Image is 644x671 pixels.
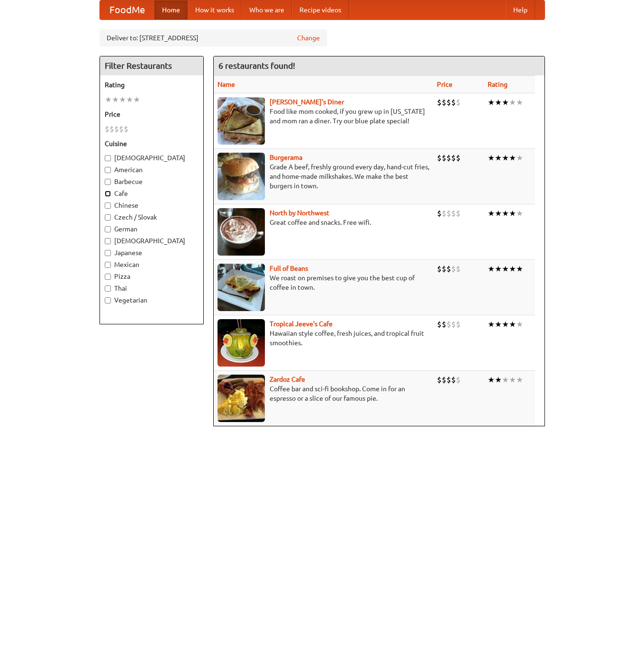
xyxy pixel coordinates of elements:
[218,375,265,422] img: zardoz.jpg
[105,177,199,186] label: Barbecue
[488,319,495,330] li: ★
[495,264,502,274] li: ★
[442,97,446,108] li: $
[488,208,495,219] li: ★
[270,265,308,272] a: Full of Beans
[297,33,320,43] a: Change
[451,208,456,219] li: $
[100,56,203,75] h4: Filter Restaurants
[154,0,188,19] a: Home
[488,375,495,385] li: ★
[437,208,442,219] li: $
[442,153,446,163] li: $
[446,375,451,385] li: $
[105,285,111,292] input: Thai
[502,264,509,274] li: ★
[105,260,199,269] label: Mexican
[516,97,523,108] li: ★
[270,209,329,217] a: North by Northwest
[105,189,199,198] label: Cafe
[456,153,461,163] li: $
[495,153,502,163] li: ★
[488,153,495,163] li: ★
[488,97,495,108] li: ★
[105,272,199,281] label: Pizza
[495,319,502,330] li: ★
[218,97,265,145] img: sallys.jpg
[105,295,199,305] label: Vegetarian
[105,248,199,257] label: Japanese
[100,0,154,19] a: FoodMe
[437,375,442,385] li: $
[105,191,111,197] input: Cafe
[456,97,461,108] li: $
[105,94,112,105] li: ★
[488,81,508,88] a: Rating
[502,153,509,163] li: ★
[218,208,265,256] img: north.jpg
[218,153,265,200] img: burgerama.jpg
[105,155,111,161] input: [DEMOGRAPHIC_DATA]
[509,208,516,219] li: ★
[442,208,446,219] li: $
[446,97,451,108] li: $
[124,124,128,134] li: $
[451,375,456,385] li: $
[105,179,111,185] input: Barbecue
[451,153,456,163] li: $
[105,167,111,173] input: American
[218,384,429,403] p: Coffee bar and sci-fi bookshop. Come in for an espresso or a slice of our famous pie.
[446,319,451,330] li: $
[119,94,126,105] li: ★
[105,236,199,246] label: [DEMOGRAPHIC_DATA]
[105,201,199,210] label: Chinese
[437,81,453,88] a: Price
[105,212,199,222] label: Czech / Slovak
[218,273,429,292] p: We roast on premises to give you the best cup of coffee in town.
[218,218,429,227] p: Great coffee and snacks. Free wifi.
[112,94,119,105] li: ★
[456,375,461,385] li: $
[188,0,242,19] a: How it works
[488,264,495,274] li: ★
[105,139,199,148] h5: Cuisine
[270,154,302,161] a: Burgerama
[502,375,509,385] li: ★
[218,162,429,191] p: Grade A beef, freshly ground every day, hand-cut fries, and home-made milkshakes. We make the bes...
[437,153,442,163] li: $
[509,375,516,385] li: ★
[502,319,509,330] li: ★
[451,97,456,108] li: $
[516,208,523,219] li: ★
[105,224,199,234] label: German
[495,97,502,108] li: ★
[442,375,446,385] li: $
[105,226,111,232] input: German
[105,262,111,268] input: Mexican
[126,94,133,105] li: ★
[270,98,344,106] a: [PERSON_NAME]'s Diner
[105,214,111,221] input: Czech / Slovak
[451,264,456,274] li: $
[446,153,451,163] li: $
[105,250,111,256] input: Japanese
[218,264,265,311] img: beans.jpg
[509,264,516,274] li: ★
[437,319,442,330] li: $
[218,329,429,348] p: Hawaiian style coffee, fresh juices, and tropical fruit smoothies.
[105,202,111,209] input: Chinese
[446,208,451,219] li: $
[456,319,461,330] li: $
[109,124,114,134] li: $
[270,320,333,328] a: Tropical Jeeve's Cafe
[495,375,502,385] li: ★
[456,264,461,274] li: $
[502,97,509,108] li: ★
[292,0,349,19] a: Recipe videos
[105,80,199,90] h5: Rating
